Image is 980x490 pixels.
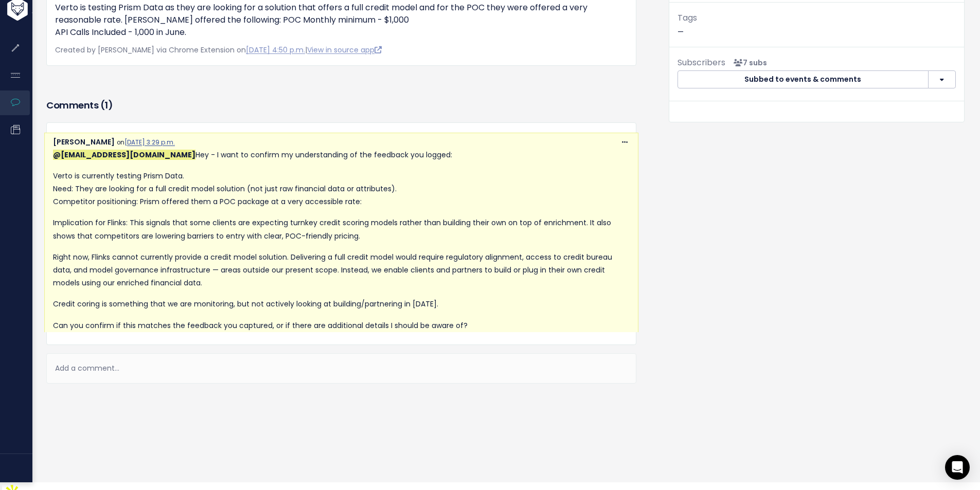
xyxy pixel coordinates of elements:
a: View in source app [307,45,382,55]
span: <p><strong>Subscribers</strong><br><br> - Sara Ahmad<br> - Hessam Abbasi<br> - Pauline Sanni<br> ... [729,58,767,68]
p: Verto is currently testing Prism Data. Need: They are looking for a full credit model solution (n... [53,170,630,209]
p: Credit coring is something that we are monitoring, but not actively looking at building/partnerin... [53,298,630,311]
span: on [117,138,175,147]
span: Tags [678,12,697,24]
div: Open Intercom Messenger [945,455,970,480]
span: 1 [104,99,108,112]
p: Hey - I want to confirm my understanding of the feedback you logged: [53,149,630,161]
span: [PERSON_NAME] [53,137,115,147]
button: Subbed to events & comments [678,70,929,89]
p: Implication for Flinks: This signals that some clients are expecting turnkey credit scoring model... [53,216,630,242]
a: [DATE] 3:29 p.m. [124,138,175,147]
p: Verto is testing Prism Data as they are looking for a solution that offers a full credit model an... [55,2,628,39]
h3: Comments ( ) [46,98,636,113]
p: Can you confirm if this matches the feedback you captured, or if there are additional details I s... [53,319,630,332]
span: Subscribers [678,57,725,68]
span: Created by [PERSON_NAME] via Chrome Extension on | [55,45,382,55]
span: Steph Mangos [53,150,195,160]
p: — [678,11,956,39]
div: Add a comment... [46,353,636,384]
a: [DATE] 4:50 p.m. [246,45,305,55]
p: Right now, Flinks cannot currently provide a credit model solution. Delivering a full credit mode... [53,251,630,290]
